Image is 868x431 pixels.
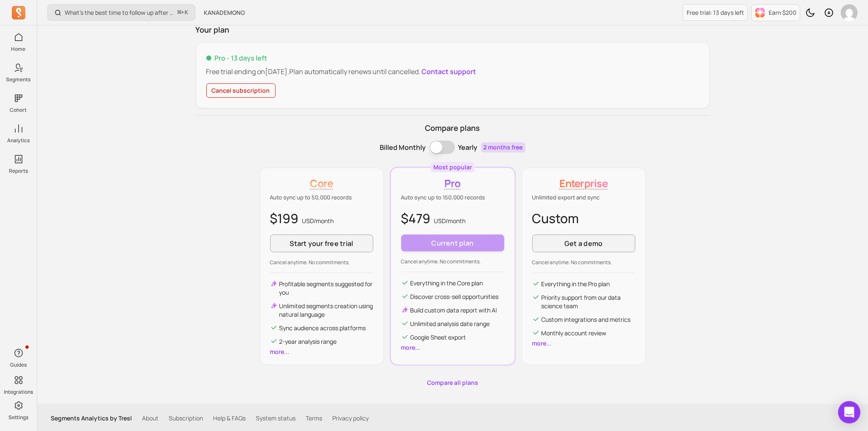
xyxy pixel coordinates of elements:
p: Earn $200 [769,8,797,17]
p: Auto sync up to 150,000 records [401,193,504,202]
p: Enterprise [532,177,635,190]
p: Monthly account review [542,329,607,337]
p: Home [11,46,26,52]
p: Yearly [458,142,478,152]
a: more... [270,348,290,356]
p: Everything in the Pro plan [542,280,610,288]
button: Cancel subscription [206,83,276,98]
a: Compare all plans [196,379,710,387]
a: Terms [306,414,322,423]
p: $479 [401,209,504,228]
p: Cohort [10,107,27,113]
kbd: ⌘ [177,8,182,18]
span: + [178,8,188,17]
button: Toggle dark mode [802,4,819,21]
p: Segments [6,76,31,83]
p: Pro [401,177,504,190]
div: Open Intercom Messenger [838,401,861,424]
p: What’s the best time to follow up after a first order? [65,8,174,17]
img: avatar [841,4,858,21]
p: Integrations [4,389,33,395]
a: Free trial: 13 days left [683,4,748,21]
p: Pro - 13 days left [206,53,699,63]
p: Plan automatically renews until cancelled. [206,66,699,77]
p: Discover cross-sell opportunities [411,293,499,301]
a: Subscription [169,414,203,423]
p: Analytics [7,137,30,144]
p: Cancel anytime. No commitments. [401,258,504,265]
span: USD/ month [302,217,334,225]
a: Get a demo [532,235,635,252]
a: more... [532,339,552,347]
p: Custom integrations and metrics [542,315,631,324]
button: Earn $200 [751,4,800,21]
kbd: K [185,9,188,16]
p: 2-year analysis range [279,337,337,346]
p: Core [270,177,373,190]
p: Custom [532,209,635,228]
span: KANADEMONO [204,8,245,17]
a: System status [256,414,296,423]
p: Guides [10,362,27,368]
button: Current plan [401,235,504,251]
p: Priority support from our data science team [542,293,635,310]
button: Start your free trial [270,235,373,252]
p: Billed Monthly [380,142,426,152]
button: KANADEMONO [199,5,250,20]
p: Cancel anytime. No commitments. [270,259,373,266]
p: Compare plans [196,122,710,134]
p: $199 [270,209,373,228]
p: Everything in the Core plan [411,279,483,287]
p: Google Sheet export [411,333,466,342]
a: more... [401,343,421,351]
p: Cancel anytime. No commitments. [532,259,635,266]
span: USD/ month [434,217,466,225]
button: What’s the best time to follow up after a first order?⌘+K [47,4,195,21]
p: Build custom data report with AI [411,306,497,315]
a: About [142,414,159,423]
span: Free trial ending on [DATE] . [206,67,290,76]
p: Your plan [196,24,710,36]
p: Most popular [433,163,472,171]
p: 2 months free [481,142,526,152]
p: Auto sync up to 50,000 records [270,193,373,202]
p: Sync audience across platforms [279,324,366,332]
p: Unlimited segments creation using natural language [279,302,373,319]
button: Guides [9,345,28,370]
button: Contact support [422,66,476,77]
p: Segments Analytics by Tresl [51,414,132,423]
p: Profitable segments suggested for you [279,280,373,297]
p: Unlimited analysis date range [411,320,490,328]
p: Settings [8,414,28,421]
p: Unlimited export and sync [532,193,635,202]
a: Privacy policy [332,414,369,423]
p: Reports [9,168,28,174]
a: Help & FAQs [213,414,246,423]
p: Free trial: 13 days left [687,8,744,17]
